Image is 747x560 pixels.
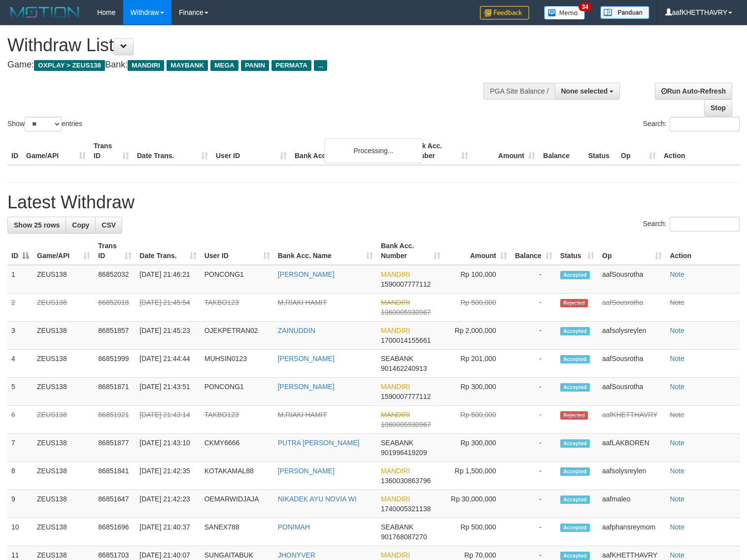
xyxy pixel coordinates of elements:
[34,60,105,71] span: OXPLAY > ZEUS138
[670,217,740,231] input: Search:
[511,265,556,294] td: -
[598,434,666,462] td: aafLAKBOREN
[25,117,62,132] select: Showentries
[511,378,556,406] td: -
[381,298,410,306] span: MANDIRI
[511,322,556,350] td: -
[94,434,136,462] td: 86851877
[578,2,592,11] span: 34
[598,462,666,490] td: aafsolysreylen
[136,294,200,322] td: [DATE] 21:45:54
[33,490,94,518] td: ZEUS138
[472,137,539,165] th: Amount
[7,378,33,406] td: 5
[381,533,427,541] span: Copy 901768087270 to clipboard
[405,137,472,165] th: Bank Acc. Number
[560,411,588,420] span: Rejected
[598,237,666,265] th: Op: activate to sort column ascending
[201,294,274,322] td: TAKBO123
[7,490,33,518] td: 9
[136,265,200,294] td: [DATE] 21:46:21
[94,378,136,406] td: 86851871
[7,5,82,20] img: MOTION_logo.png
[381,439,413,447] span: SEABANK
[655,83,732,99] a: Run Auto-Refresh
[539,137,584,165] th: Balance
[136,518,200,546] td: [DATE] 21:40:37
[381,327,410,334] span: MANDIRI
[670,411,684,419] a: Note
[381,421,431,428] span: Copy 1060005930967 to clipboard
[444,406,511,434] td: Rp 500,000
[201,518,274,546] td: SANEX788
[560,524,590,532] span: Accepted
[670,117,740,132] input: Search:
[444,265,511,294] td: Rp 100,000
[381,393,431,400] span: Copy 1590007777112 to clipboard
[670,327,684,334] a: Note
[278,467,335,475] a: [PERSON_NAME]
[7,350,33,378] td: 4
[444,294,511,322] td: Rp 500,000
[291,137,405,165] th: Bank Acc. Name
[381,383,410,391] span: MANDIRI
[560,552,590,560] span: Accepted
[560,299,588,307] span: Rejected
[377,237,444,265] th: Bank Acc. Number: activate to sort column ascending
[381,551,410,559] span: MANDIRI
[94,322,136,350] td: 86851857
[278,383,335,391] a: [PERSON_NAME]
[210,60,238,71] span: MEGA
[560,495,590,504] span: Accepted
[7,117,82,132] label: Show entries
[7,217,66,233] a: Show 25 rows
[14,221,60,229] span: Show 25 rows
[544,6,585,20] img: Button%20Memo.svg
[444,518,511,546] td: Rp 500,000
[600,6,649,19] img: panduan.png
[381,467,410,475] span: MANDIRI
[483,83,554,99] div: PGA Site Balance /
[598,294,666,322] td: aafSousrotha
[278,551,315,559] a: JHONYVER
[7,322,33,350] td: 3
[278,327,315,334] a: ZAINUDDIN
[7,406,33,434] td: 6
[670,383,684,391] a: Note
[94,490,136,518] td: 86851647
[381,505,431,513] span: Copy 1740005321138 to clipboard
[201,434,274,462] td: CKMY6666
[643,117,740,132] label: Search:
[598,265,666,294] td: aafSousrotha
[201,237,274,265] th: User ID: activate to sort column ascending
[278,523,310,531] a: PONIMAH
[381,495,410,503] span: MANDIRI
[444,462,511,490] td: Rp 1,500,000
[72,221,89,229] span: Copy
[670,270,684,278] a: Note
[33,294,94,322] td: ZEUS138
[598,518,666,546] td: aafphansreymom
[94,294,136,322] td: 86852018
[511,237,556,265] th: Balance: activate to sort column ascending
[33,237,94,265] th: Game/API: activate to sort column ascending
[560,271,590,279] span: Accepted
[7,137,22,165] th: ID
[94,462,136,490] td: 86851841
[201,462,274,490] td: KOTAKAMAL88
[33,462,94,490] td: ZEUS138
[7,462,33,490] td: 8
[201,378,274,406] td: PONCONG1
[381,411,410,419] span: MANDIRI
[278,411,327,419] a: M.RIAKI HAMIT
[704,99,732,116] a: Stop
[7,35,488,55] h1: Withdraw List
[511,434,556,462] td: -
[598,378,666,406] td: aafSousrotha
[444,378,511,406] td: Rp 300,000
[670,467,684,475] a: Note
[278,298,327,306] a: M.RIAKI HAMIT
[94,350,136,378] td: 86851999
[272,60,311,71] span: PERMATA
[560,439,590,448] span: Accepted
